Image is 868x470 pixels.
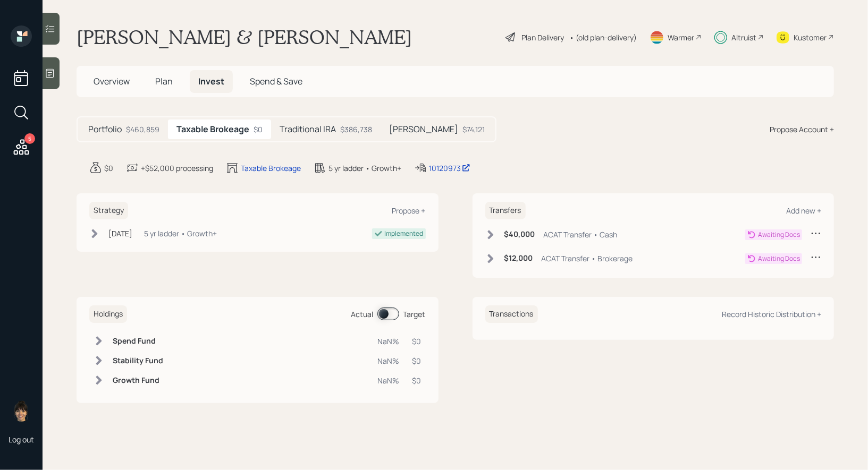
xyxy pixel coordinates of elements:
div: 10120973 [429,163,470,174]
div: Log out [9,434,34,445]
div: Awaiting Docs [758,254,800,263]
h5: Portfolio [88,124,122,134]
div: Propose Account + [770,124,834,135]
div: [DATE] [108,228,132,239]
h5: Taxable Brokeage [176,124,249,134]
div: $74,121 [462,124,485,135]
div: Kustomer [794,32,827,43]
span: Invest [198,75,224,87]
div: Record Historic Distribution + [722,309,821,319]
div: Plan Delivery [521,32,564,43]
div: 5 yr ladder • Growth+ [144,228,217,239]
div: +$52,000 processing [141,163,213,174]
div: $0 [104,163,113,174]
div: $0 [254,124,263,135]
div: Actual [351,309,374,320]
div: Warmer [668,32,694,43]
h1: [PERSON_NAME] & [PERSON_NAME] [77,25,412,49]
div: NaN% [378,375,400,386]
div: Add new + [786,206,821,216]
span: Plan [155,75,173,87]
div: Awaiting Docs [758,230,800,240]
div: Altruist [731,32,756,43]
div: ACAT Transfer • Brokerage [542,253,633,264]
h6: Transfers [485,202,526,219]
h6: Transactions [485,305,538,323]
div: Propose + [392,206,426,216]
div: ACAT Transfer • Cash [544,229,618,240]
h6: Stability Fund [113,356,163,365]
h5: Traditional IRA [280,124,336,134]
div: $460,859 [126,124,159,135]
div: Taxable Brokeage [241,163,301,174]
span: Overview [94,75,130,87]
div: Implemented [385,229,424,238]
h6: Spend Fund [113,337,163,346]
div: 5 yr ladder • Growth+ [328,163,401,174]
div: $0 [412,355,422,366]
div: • (old plan-delivery) [569,32,637,43]
h5: [PERSON_NAME] [389,124,458,134]
h6: $40,000 [504,230,535,239]
h6: Strategy [89,202,128,219]
div: $0 [412,336,422,347]
div: 5 [24,133,35,144]
div: $0 [412,375,422,386]
div: NaN% [378,355,400,366]
div: Target [403,309,426,320]
h6: Growth Fund [113,376,163,385]
img: treva-nostdahl-headshot.png [11,400,32,422]
h6: $12,000 [504,254,533,263]
div: $386,738 [340,124,372,135]
h6: Holdings [89,305,127,323]
span: Spend & Save [250,75,302,87]
div: NaN% [378,336,400,347]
